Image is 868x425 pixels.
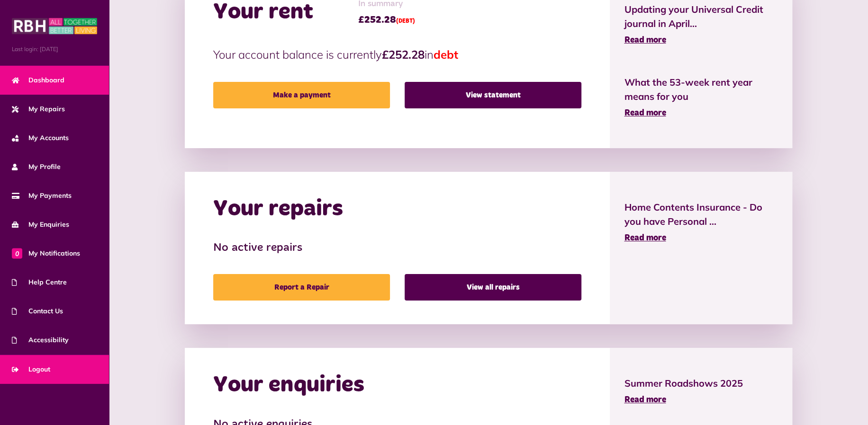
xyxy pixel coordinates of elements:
span: Dashboard [12,75,64,85]
strong: £252.28 [382,47,425,62]
span: £252.28 [358,13,415,27]
span: Help Centre [12,277,67,287]
a: Summer Roadshows 2025 Read more [624,376,778,407]
a: View statement [405,82,581,108]
span: My Accounts [12,133,69,143]
h2: Your enquiries [213,372,364,399]
a: Make a payment [213,82,390,108]
span: Updating your Universal Credit journal in April... [624,2,778,31]
span: Summer Roadshows 2025 [624,376,778,390]
a: View all repairs [405,274,581,301]
span: Accessibility [12,335,69,345]
span: Read more [624,36,666,44]
span: My Payments [12,191,72,201]
a: Updating your Universal Credit journal in April... Read more [624,2,778,47]
a: What the 53-week rent year means for you Read more [624,75,778,120]
span: My Notifications [12,248,80,258]
p: Your account balance is currently in [213,46,581,63]
span: Contact Us [12,306,63,316]
span: My Repairs [12,104,65,114]
span: debt [434,47,458,62]
span: Last login: [DATE] [12,45,97,53]
span: (DEBT) [396,18,415,24]
span: My Enquiries [12,220,69,230]
a: Report a Repair [213,274,390,301]
span: Logout [12,364,50,374]
span: Home Contents Insurance - Do you have Personal ... [624,200,778,229]
span: Read more [624,396,666,404]
img: MyRBH [12,17,97,35]
span: 0 [12,248,22,258]
h3: No active repairs [213,241,581,255]
span: Read more [624,109,666,117]
span: Read more [624,234,666,242]
span: My Profile [12,162,61,172]
span: What the 53-week rent year means for you [624,75,778,104]
a: Home Contents Insurance - Do you have Personal ... Read more [624,200,778,245]
h2: Your repairs [213,195,343,223]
